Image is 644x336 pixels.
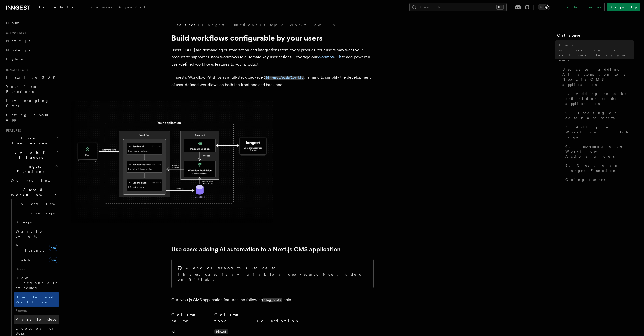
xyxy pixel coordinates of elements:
code: @inngest/workflow-kit [265,76,304,80]
p: This use case is available a open-source Next.js demo on GitHub. [178,272,367,282]
kbd: ⌘K [496,5,504,10]
span: Wait for events [16,229,46,238]
a: @inngest/workflow-kit [265,75,304,80]
h2: Clone or deploy this use case [186,265,276,270]
span: Inngest Functions [4,164,55,174]
a: Install the SDK [4,73,59,82]
span: Quick start [4,31,26,35]
span: AI Inference [16,243,45,253]
span: Features [4,129,21,133]
span: 1. Adding the tasks definition to the application [565,91,634,106]
a: 5. Creating an Inngest Function [563,161,634,175]
span: Home [6,20,20,25]
a: Overview [14,199,59,208]
button: Steps & Workflows [9,185,59,199]
p: Users [DATE] are demanding customization and integrations from every product. Your users may want... [171,47,374,68]
span: Setting up your app [6,113,50,122]
span: User-defined Workflows [16,295,61,304]
span: Function steps [16,211,55,215]
span: Node.js [6,48,30,52]
h4: On this page [557,32,634,40]
span: new [49,257,57,263]
a: Next.js [4,36,59,46]
a: Leveraging Steps [4,96,59,110]
span: Steps & Workflows [9,187,56,197]
span: Fetch [16,258,30,262]
button: Inngest Functions [4,162,59,176]
code: blog_posts [263,298,282,302]
span: new [49,245,57,251]
span: Inngest tour [4,68,28,72]
img: The Workflow Kit provides a Workflow Engine to compose workflow actions on the back end and a set... [71,101,273,223]
a: 3. Adding the Workflow Editor page [563,122,634,142]
a: AgentKit [115,2,148,14]
a: Documentation [34,2,82,14]
span: 4. Implementing the Workflow Actions handlers [565,144,634,159]
button: Events & Triggers [4,148,59,162]
span: Loops over steps [16,326,54,335]
p: Inngest's Workflow Kit ships as a full-stack package ( ), aiming to simplify the development of u... [171,74,374,88]
span: Local Development [4,136,55,146]
code: bigint [214,329,228,334]
span: 3. Adding the Workflow Editor page [565,124,634,140]
a: 2. Updating our database schema [563,108,634,122]
a: Sign Up [607,3,640,11]
a: Sleeps [14,218,59,227]
a: Wait for events [14,227,59,241]
a: Fetchnew [14,255,59,265]
span: Build workflows configurable by your users [559,43,634,63]
a: Your first Functions [4,82,59,96]
span: Sleeps [16,220,32,224]
button: Search...⌘K [409,3,507,11]
span: Parallel steps [16,317,56,321]
button: Local Development [4,134,59,148]
span: Features [171,22,195,27]
a: Build workflows configurable by your users [557,40,634,65]
a: Overview [9,176,59,185]
a: AI Inferencenew [14,241,59,255]
span: Overview [11,179,63,183]
span: Python [6,57,25,61]
button: Toggle dark mode [538,4,550,10]
a: 4. Implementing the Workflow Actions handlers [563,142,634,161]
th: Column name [171,312,213,326]
a: Function steps [14,208,59,218]
span: Use case: adding AI automation to a Next.js CMS application [562,67,634,87]
a: Node.js [4,46,59,55]
a: Workflow Kit [318,55,342,59]
span: Overview [16,202,68,206]
a: Use case: adding AI automation to a Next.js CMS application [171,246,341,253]
span: Documentation [37,5,79,9]
a: Setting up your app [4,110,59,124]
a: Steps & Workflows [264,22,335,27]
a: Use case: adding AI automation to a Next.js CMS application [560,65,634,89]
span: Leveraging Steps [6,99,49,108]
a: Going further [563,175,634,184]
a: Parallel steps [14,315,59,324]
a: User-defined Workflows [14,292,59,307]
span: Going further [565,177,606,182]
th: Column type [212,312,253,326]
a: Clone or deploy this use caseThis use case is available a open-source Next.js demo on GitHub. [171,259,374,288]
span: Events & Triggers [4,150,55,160]
a: Home [4,18,59,27]
a: 1. Adding the tasks definition to the application [563,89,634,108]
span: Guides [14,265,59,273]
span: 5. Creating an Inngest Function [565,163,634,173]
span: Patterns [14,307,59,315]
h1: Build workflows configurable by your users [171,33,374,43]
a: Inngest Functions [202,22,257,27]
span: Install the SDK [6,75,58,79]
span: How Functions are executed [16,276,58,290]
p: Our Next.js CMS application features the following table: [171,296,374,304]
span: AgentKit [118,5,145,9]
a: Examples [82,2,115,14]
th: Description [253,312,374,326]
span: Examples [85,5,112,9]
span: Your first Functions [6,85,36,94]
a: How Functions are executed [14,273,59,292]
a: Python [4,55,59,64]
span: 2. Updating our database schema [565,110,634,120]
a: Contact sales [558,3,605,11]
span: Next.js [6,39,30,43]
